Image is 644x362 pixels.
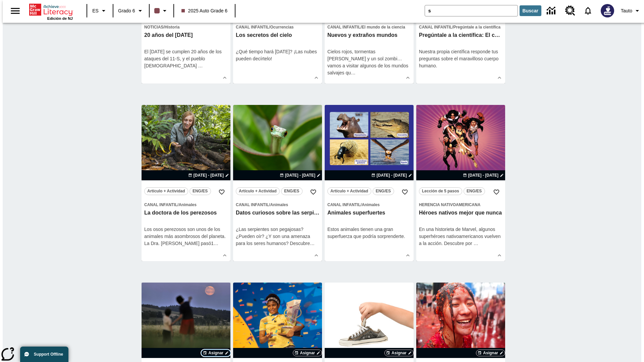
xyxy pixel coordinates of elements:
span: Artículo + Actividad [147,188,185,195]
button: Añadir a mis Favoritas [307,186,319,198]
span: Tema: Canal Infantil/El mundo de la ciencia [327,23,411,31]
div: lesson details [416,105,505,261]
button: 26 ago - 26 ago Elegir fechas [278,172,322,178]
button: Perfil/Configuración [618,5,644,17]
div: lesson details [142,105,230,261]
span: Tauto [621,7,632,14]
button: Support Offline [20,347,68,362]
button: Abrir el menú lateral [5,1,25,21]
span: [DATE] - [DATE] [377,172,407,178]
button: 27 ago - 27 ago Elegir fechas [462,172,505,178]
span: … [198,63,203,68]
span: Tema: Canal Infantil/Animales [144,201,228,208]
span: / [177,202,178,207]
span: Tema: Herencia nativoamericana/null [419,201,502,208]
button: Asignar Elegir fechas [293,350,322,356]
span: ENG/ES [284,188,299,195]
button: Lenguaje: ES, Selecciona un idioma [89,5,111,17]
button: Artículo + Actividad [327,187,371,195]
span: Canal Infantil [419,25,452,29]
span: [DATE] - [DATE] [285,172,315,178]
span: [DATE] - [DATE] [468,172,498,178]
button: Asignar Elegir fechas [476,350,505,356]
span: Canal Infantil [236,25,269,29]
span: Tema: Noticias/Historia [144,23,228,31]
span: ES [92,7,99,14]
span: Noticias [144,25,163,29]
button: 24 ago - 24 ago Elegir fechas [187,172,230,178]
button: Buscar [520,5,541,16]
button: 27 ago - 27 ago Elegir fechas [370,172,414,178]
span: Lección de 5 pasos [422,188,459,195]
a: Notificaciones [579,2,597,19]
h3: Los secretos del cielo [236,32,319,39]
button: Añadir a mis Favoritas [216,186,228,198]
div: ¿Qué tiempo hará [DATE]? ¡Las nubes pueden decírtelo! [236,48,319,62]
h3: La doctora de los perezosos [144,209,228,217]
div: Cielos rojos, tormentas [PERSON_NAME] y un sol zombi… vamos a visitar algunos de los mundos salva... [327,48,411,76]
button: Añadir a mis Favoritas [399,186,411,198]
button: Ver más [494,250,504,260]
span: ENG/ES [467,188,482,195]
span: Asignar [483,350,498,356]
img: Avatar [601,4,614,17]
span: Herencia nativoamericana [419,202,480,207]
span: Animales [362,202,379,207]
span: ENG/ES [376,188,391,195]
button: ENG/ES [464,187,485,195]
button: Ver más [494,73,504,83]
div: Los osos perezosos son unos de los animales más asombrosos del planeta. La Dra. [PERSON_NAME] pasó [144,226,228,247]
a: Portada [29,3,73,16]
span: Animales [270,202,288,207]
span: Tema: Canal Infantil/Pregúntale a la científica [419,23,502,31]
span: ENG/ES [193,188,208,195]
span: / [361,202,362,207]
span: Artículo + Actividad [330,188,368,195]
span: Tema: Canal Infantil/Animales [327,201,411,208]
div: Portada [29,2,73,20]
div: En una historieta de Marvel, algunos superhéroes nativoamericanos vuelven a la acción. Descubre por [419,226,502,247]
button: Escoja un nuevo avatar [597,2,618,19]
span: Grado 6 [118,7,135,14]
span: … [310,241,315,246]
span: … [351,70,356,75]
button: ENG/ES [373,187,394,195]
button: Ver más [311,250,321,260]
button: Asignar Elegir fechas [384,350,414,356]
span: Canal Infantil [327,25,361,29]
span: Support Offline [34,352,63,357]
button: Artículo + Actividad [236,187,280,195]
span: Canal Infantil [144,202,177,207]
div: lesson details [325,105,414,261]
h3: Animales superfuertes [327,209,411,217]
h3: Datos curiosos sobre las serpientes [236,209,319,217]
span: … [214,241,218,246]
button: Ver más [220,250,230,260]
span: Edición de NJ [47,16,73,20]
button: Ver más [403,250,413,260]
span: 1 [211,241,214,246]
h3: Héroes nativos mejor que nunca [419,209,502,217]
button: ENG/ES [190,187,211,195]
span: Historia [165,25,180,29]
button: Artículo + Actividad [144,187,188,195]
span: Canal Infantil [236,202,269,207]
span: / [361,25,362,29]
span: / [452,25,453,29]
span: / [269,25,270,29]
button: Lección de 5 pasos [419,187,462,195]
span: u [348,70,351,75]
button: El color de la clase es café oscuro. Cambiar el color de la clase. [152,5,171,17]
span: Pregúntale a la científica [453,25,500,29]
span: Artículo + Actividad [239,188,277,195]
h3: 20 años del 11 de septiembre [144,32,228,39]
a: Centro de recursos, Se abrirá en una pestaña nueva. [561,2,579,20]
span: / [163,25,164,29]
span: [DATE] - [DATE] [194,172,224,178]
span: Animales [178,202,196,207]
span: e [307,241,310,246]
span: Canal Infantil [327,202,361,207]
button: Grado: Grado 6, Elige un grado [115,5,147,17]
div: Nuestra propia científica responde tus preguntas sobre el maravilloso cuerpo humano. [419,48,502,69]
button: Ver más [220,73,230,83]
